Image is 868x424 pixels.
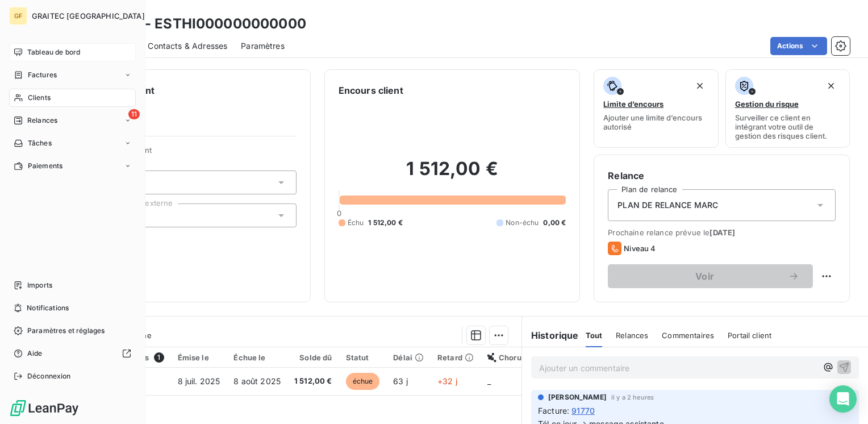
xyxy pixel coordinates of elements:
[611,394,654,401] span: il y a 2 heures
[100,14,306,34] h3: ESTHI - ESTHI000000000000
[346,373,380,390] span: échue
[69,84,297,97] h6: Informations client
[594,69,718,148] button: Limite d’encoursAjouter une limite d’encours autorisé
[241,40,285,52] span: Paramètres
[735,99,799,109] span: Gestion du risque
[522,329,579,342] h6: Historique
[437,353,474,362] div: Retard
[339,84,403,97] h6: Encours client
[393,353,424,362] div: Délai
[728,331,771,340] span: Portail client
[9,7,27,25] div: GF
[621,272,788,281] span: Voir
[487,353,540,362] div: Chorus Pro
[710,228,735,237] span: [DATE]
[28,161,62,171] span: Paiements
[178,376,220,386] span: 8 juil. 2025
[294,376,332,387] span: 1 512,00 €
[346,353,380,362] div: Statut
[348,218,364,228] span: Échu
[9,399,80,417] img: Logo LeanPay
[571,405,595,417] span: 91770
[829,385,857,413] div: Open Intercom Messenger
[32,11,145,20] span: GRAITEC [GEOGRAPHIC_DATA]
[543,218,566,228] span: 0,00 €
[27,348,43,359] span: Aide
[608,264,813,288] button: Voir
[608,169,836,182] h6: Relance
[538,405,569,417] span: Facture :
[586,331,603,340] span: Tout
[27,371,71,381] span: Déconnexion
[148,40,227,52] span: Contacts & Adresses
[27,280,52,290] span: Imports
[233,376,281,386] span: 8 août 2025
[548,392,607,402] span: [PERSON_NAME]
[368,218,403,228] span: 1 512,00 €
[608,228,836,237] span: Prochaine relance prévue le
[735,113,840,140] span: Surveiller ce client en intégrant votre outil de gestion des risques client.
[624,244,656,253] span: Niveau 4
[27,326,105,336] span: Paramètres et réglages
[770,37,827,55] button: Actions
[28,70,57,80] span: Factures
[154,352,164,363] span: 1
[616,331,648,340] span: Relances
[294,353,332,362] div: Solde dû
[487,376,491,386] span: _
[9,344,136,363] a: Aide
[178,353,220,362] div: Émise le
[27,115,57,126] span: Relances
[91,146,297,161] span: Propriétés Client
[393,376,408,386] span: 63 j
[617,199,718,211] span: PLAN DE RELANCE MARC
[28,93,51,103] span: Clients
[437,376,457,386] span: +32 j
[603,99,663,109] span: Limite d’encours
[725,69,850,148] button: Gestion du risqueSurveiller ce client en intégrant votre outil de gestion des risques client.
[28,138,52,148] span: Tâches
[128,109,140,119] span: 11
[233,353,281,362] div: Échue le
[27,303,69,313] span: Notifications
[506,218,539,228] span: Non-échu
[662,331,714,340] span: Commentaires
[339,157,566,192] h2: 1 512,00 €
[603,113,708,131] span: Ajouter une limite d’encours autorisé
[27,47,80,57] span: Tableau de bord
[337,209,341,218] span: 0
